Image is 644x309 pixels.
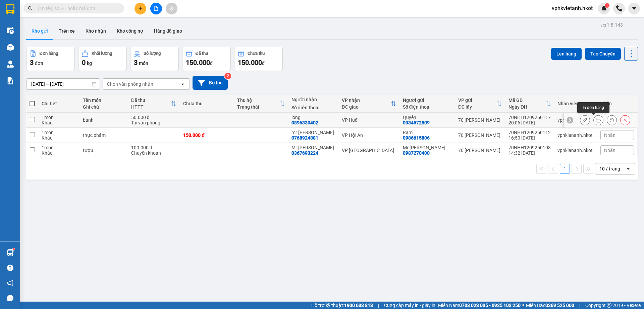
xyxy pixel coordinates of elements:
[458,148,502,153] div: 70 [PERSON_NAME]
[6,4,14,14] img: logo-vxr
[508,115,551,120] div: 70NHH1209250117
[384,302,436,309] span: Cung cấp máy in - giấy in:
[42,115,76,120] div: 1 món
[600,21,623,29] div: ver 1.8.143
[13,248,15,250] sup: 1
[26,23,53,39] button: Kho gửi
[2,26,4,60] img: logo
[7,265,13,271] span: question-circle
[35,61,43,66] span: đơn
[82,59,86,67] span: 0
[342,117,396,123] div: VP Huế
[403,150,430,156] div: 0987270400
[131,104,171,110] div: HTTT
[291,115,335,120] div: long
[601,5,607,11] img: icon-new-feature
[557,132,594,138] div: vphklananh.hkot
[580,115,590,125] div: Sửa đơn hàng
[604,148,615,153] span: Nhãn
[458,117,502,123] div: 70 [PERSON_NAME]
[579,302,580,309] span: |
[130,47,179,71] button: Số lượng3món
[291,135,318,141] div: 0768924881
[42,145,76,150] div: 1 món
[42,101,76,106] div: Chi tiết
[149,23,187,39] button: Hàng đã giao
[248,51,265,56] div: Chưa thu
[628,3,640,14] button: caret-down
[403,98,451,103] div: Người gửi
[616,5,622,11] img: phone-icon
[403,145,451,150] div: Mr Bình
[183,132,230,138] div: 150.000 đ
[128,95,180,113] th: Toggle SortBy
[605,3,609,8] sup: 1
[455,95,505,113] th: Toggle SortBy
[180,81,185,87] svg: open
[7,295,13,301] span: message
[210,61,213,66] span: đ
[182,47,231,71] button: Đã thu150.000đ
[58,48,109,55] span: 70NHH1209250117
[234,47,283,71] button: Chưa thu150.000đ
[508,104,545,110] div: Ngày ĐH
[631,5,637,11] span: caret-down
[545,303,574,308] strong: 0369 525 060
[342,132,396,138] div: VP Hội An
[311,302,373,309] span: Hỗ trợ kỹ thuật:
[557,117,594,123] div: vphkvietanh.hkot
[193,76,228,90] button: Bộ lọc
[80,23,111,39] button: Kho nhận
[577,102,609,113] div: In đơn hàng
[169,6,174,11] span: aim
[458,132,502,138] div: 70 [PERSON_NAME]
[144,51,161,56] div: Số lượng
[196,51,208,56] div: Đã thu
[4,29,57,50] span: SAPA, LÀO CAI ↔ [GEOGRAPHIC_DATA]
[238,59,262,67] span: 150.000
[403,115,451,120] div: Quyên
[53,23,80,39] button: Trên xe
[40,51,58,56] div: Đơn hàng
[135,3,146,14] button: plus
[508,130,551,135] div: 70NHH1209250112
[30,59,34,67] span: 3
[83,132,124,138] div: thực phẩm
[342,104,391,110] div: ĐC giao
[42,150,76,156] div: Khác
[186,59,210,67] span: 150.000
[131,120,176,125] div: Tại văn phòng
[585,48,621,60] button: Tạo Chuyến
[87,61,92,66] span: kg
[291,120,318,125] div: 0896330402
[458,98,496,103] div: VP gửi
[28,6,33,11] span: search
[551,48,582,60] button: Lên hàng
[508,135,551,141] div: 16:50 [DATE]
[234,95,288,113] th: Toggle SortBy
[508,120,551,125] div: 20:06 [DATE]
[134,59,138,67] span: 3
[291,105,335,110] div: Số điện thoại
[42,130,76,135] div: 1 món
[403,120,430,125] div: 0934572809
[138,6,143,11] span: plus
[139,61,148,66] span: món
[237,98,279,103] div: Thu hộ
[262,61,265,66] span: đ
[224,73,231,79] sup: 2
[291,97,335,102] div: Người nhận
[342,148,396,153] div: VP [GEOGRAPHIC_DATA]
[7,39,57,50] span: ↔ [GEOGRAPHIC_DATA]
[131,150,176,156] div: Chuyển khoản
[607,303,611,308] span: copyright
[291,145,335,150] div: Mr Long
[546,4,598,12] span: vphkvietanh.hkot
[508,98,545,103] div: Mã GD
[83,148,124,153] div: rượu
[131,115,176,120] div: 50.000 đ
[7,27,14,34] img: warehouse-icon
[83,98,124,103] div: Tên món
[403,130,451,135] div: Ram
[626,166,631,171] svg: open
